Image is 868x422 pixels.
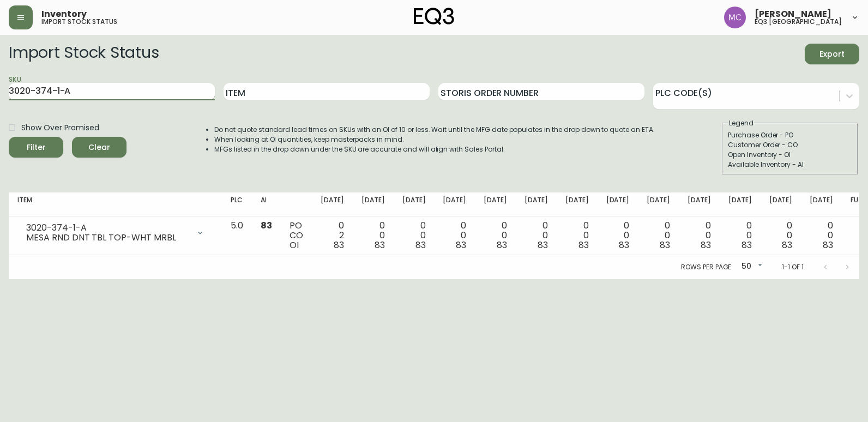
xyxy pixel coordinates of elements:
div: 0 0 [647,221,670,250]
div: PO CO [290,221,303,250]
th: [DATE] [312,192,353,216]
span: Export [813,47,851,61]
p: Rows per page: [681,262,733,272]
span: 83 [578,239,589,251]
div: Filter [27,141,46,154]
img: 6dbdb61c5655a9a555815750a11666cc [724,7,746,28]
th: [DATE] [516,192,557,216]
th: [DATE] [475,192,516,216]
h5: import stock status [41,19,117,25]
th: PLC [222,192,252,216]
div: 0 0 [402,221,426,250]
div: Available Inventory - AI [728,160,852,170]
span: 83 [782,239,792,251]
div: 0 0 [443,221,466,250]
span: 83 [261,219,272,232]
th: [DATE] [761,192,801,216]
h5: eq3 [GEOGRAPHIC_DATA] [755,19,842,25]
legend: Legend [728,118,755,128]
span: 83 [619,239,629,251]
th: [DATE] [801,192,842,216]
div: 0 0 [565,221,589,250]
div: 0 0 [810,221,833,250]
td: 5.0 [222,216,252,255]
th: [DATE] [720,192,761,216]
span: 83 [456,239,466,251]
span: 83 [415,239,426,251]
span: 83 [334,239,344,251]
th: [DATE] [353,192,394,216]
div: 0 0 [525,221,548,250]
th: [DATE] [434,192,475,216]
th: AI [252,192,281,216]
div: 0 0 [769,221,793,250]
span: 83 [823,239,833,251]
span: 83 [742,239,752,251]
div: 0 0 [361,221,385,250]
span: 83 [660,239,670,251]
span: OI [290,239,299,251]
p: 1-1 of 1 [782,262,804,272]
div: 3020-374-1-AMESA RND DNT TBL TOP-WHT MRBL [17,221,213,245]
li: MFGs listed in the drop down under the SKU are accurate and will align with Sales Portal. [214,144,655,154]
img: logo [414,8,454,25]
div: 0 0 [688,221,711,250]
th: [DATE] [679,192,720,216]
span: 83 [701,239,711,251]
span: [PERSON_NAME] [755,10,831,19]
div: 0 0 [728,221,752,250]
span: Clear [81,141,118,154]
th: [DATE] [557,192,598,216]
div: 3020-374-1-A [26,223,189,233]
th: [DATE] [394,192,435,216]
span: Show Over Promised [21,122,99,134]
span: 83 [497,239,507,251]
span: Inventory [41,10,87,19]
div: 50 [737,258,764,276]
div: 0 0 [606,221,630,250]
th: [DATE] [598,192,638,216]
div: Open Inventory - OI [728,150,852,160]
li: Do not quote standard lead times on SKUs with an OI of 10 or less. Wait until the MFG date popula... [214,125,655,135]
div: 0 0 [484,221,507,250]
li: When looking at OI quantities, keep masterpacks in mind. [214,135,655,144]
div: Customer Order - CO [728,140,852,150]
th: [DATE] [638,192,679,216]
span: 83 [375,239,385,251]
div: 0 2 [321,221,344,250]
span: 83 [538,239,548,251]
button: Clear [72,137,126,158]
div: MESA RND DNT TBL TOP-WHT MRBL [26,233,189,243]
th: Item [9,192,222,216]
button: Filter [9,137,63,158]
button: Export [805,44,859,64]
h2: Import Stock Status [9,44,159,64]
div: Purchase Order - PO [728,130,852,140]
